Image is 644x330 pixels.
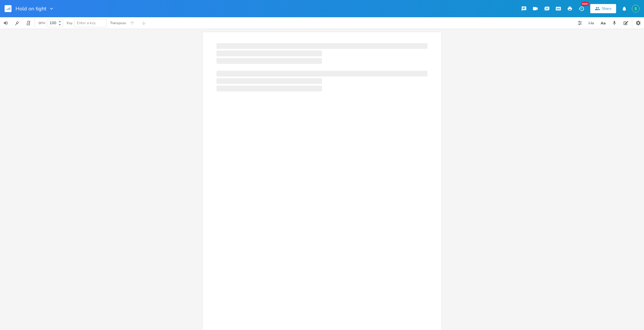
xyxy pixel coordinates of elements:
[16,6,46,11] span: Hold on tight
[77,20,96,26] span: Enter a key
[576,3,587,14] button: New
[632,5,639,12] img: Stevie Jay
[39,22,45,25] div: BPM
[590,4,616,13] button: Share
[581,2,589,6] div: New
[602,6,612,11] div: Share
[110,21,126,25] div: Transpose
[67,21,72,25] div: Key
